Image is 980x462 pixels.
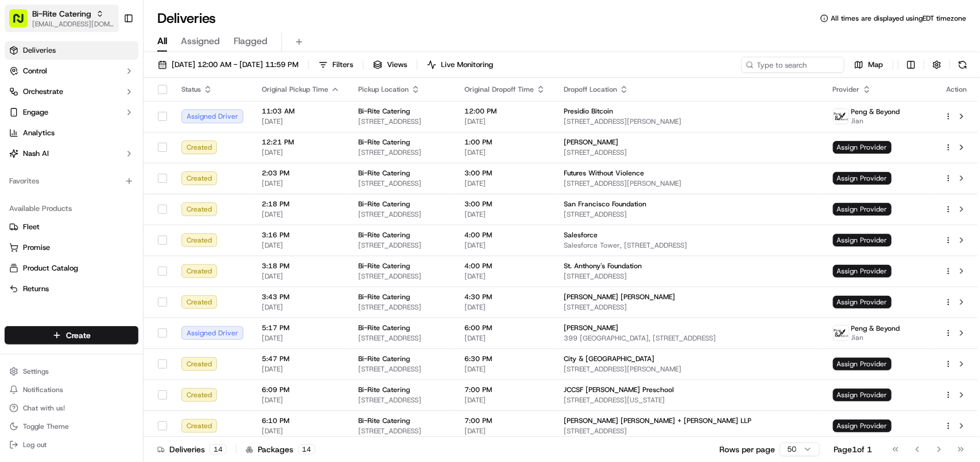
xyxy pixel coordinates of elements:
[851,324,900,333] span: Peng & Beyond
[833,203,892,216] span: Assign Provider
[358,117,446,126] span: [STREET_ADDRESS]
[358,199,410,209] span: Bi-Rite Catering
[358,303,446,312] span: [STREET_ADDRESS]
[464,303,545,312] span: [DATE]
[11,46,209,64] p: Welcome 👋
[262,354,340,363] span: 5:47 PM
[81,194,139,203] a: Powered byPylon
[564,230,598,240] span: Salesforce
[23,385,63,394] span: Notifications
[9,222,134,232] a: Fleet
[833,265,892,277] span: Assign Provider
[181,85,201,94] span: Status
[851,116,900,126] span: Jian
[833,141,892,154] span: Assign Provider
[564,396,814,405] span: [STREET_ADDRESS][US_STATE]
[564,426,814,436] span: [STREET_ADDRESS]
[564,199,646,209] span: San Francisco Foundation
[464,261,545,271] span: 4:00 PM
[23,222,40,232] span: Fleet
[23,66,47,76] span: Control
[464,416,545,425] span: 7:00 PM
[849,57,888,73] button: Map
[564,354,654,363] span: City & [GEOGRAPHIC_DATA]
[5,124,138,142] a: Analytics
[262,396,340,405] span: [DATE]
[172,60,299,70] span: [DATE] 12:00 AM - [DATE] 11:59 PM
[262,107,340,116] span: 11:03 AM
[313,57,358,73] button: Filters
[5,418,138,434] button: Toggle Theme
[464,85,534,94] span: Original Dropoff Time
[5,326,138,344] button: Create
[564,85,617,94] span: Dropoff Location
[32,8,91,19] button: Bi-Rite Catering
[23,440,47,449] span: Log out
[358,169,410,178] span: Bi-Rite Catering
[564,169,644,178] span: Futures Without Violence
[262,303,340,312] span: [DATE]
[262,117,340,126] span: [DATE]
[833,389,892,401] span: Assign Provider
[5,103,138,122] button: Engage
[262,385,340,394] span: 6:09 PM
[464,385,545,394] span: 7:00 PM
[564,334,814,343] span: 399 [GEOGRAPHIC_DATA], [STREET_ADDRESS]
[358,385,410,394] span: Bi-Rite Catering
[262,365,340,374] span: [DATE]
[368,57,412,73] button: Views
[868,60,883,70] span: Map
[358,148,446,157] span: [STREET_ADDRESS]
[834,109,849,124] img: profile_peng_cartwheel.jpg
[262,169,340,178] span: 2:03 PM
[358,365,446,374] span: [STREET_ADDRESS]
[833,85,860,94] span: Provider
[157,444,227,455] div: Deliveries
[262,241,340,250] span: [DATE]
[358,416,410,425] span: Bi-Rite Catering
[39,109,188,121] div: Start new chat
[23,404,65,413] span: Chat with us!
[358,261,410,271] span: Bi-Rite Catering
[7,162,92,182] a: 📗Knowledge Base
[358,354,410,363] span: Bi-Rite Catering
[23,284,49,294] span: Returns
[834,444,872,455] div: Page 1 of 1
[564,365,814,374] span: [STREET_ADDRESS][PERSON_NAME]
[831,14,966,23] span: All times are displayed using EDT timezone
[464,210,545,219] span: [DATE]
[262,426,340,436] span: [DATE]
[358,426,446,436] span: [STREET_ADDRESS]
[157,34,167,48] span: All
[358,138,410,147] span: Bi-Rite Catering
[23,128,55,138] span: Analytics
[564,148,814,157] span: [STREET_ADDRESS]
[157,9,216,28] h1: Deliveries
[464,323,545,332] span: 6:00 PM
[66,330,91,341] span: Create
[464,117,545,126] span: [DATE]
[5,280,138,298] button: Returns
[564,107,613,116] span: Presidio Bitcoin
[5,400,138,416] button: Chat with us!
[23,107,48,118] span: Engage
[358,179,446,188] span: [STREET_ADDRESS]
[5,218,138,236] button: Fleet
[5,259,138,277] button: Product Catalog
[262,148,340,157] span: [DATE]
[564,323,618,332] span: [PERSON_NAME]
[464,334,545,343] span: [DATE]
[464,179,545,188] span: [DATE]
[564,210,814,219] span: [STREET_ADDRESS]
[262,199,340,209] span: 2:18 PM
[5,437,138,453] button: Log out
[464,241,545,250] span: [DATE]
[23,263,78,273] span: Product Catalog
[422,57,498,73] button: Live Monitoring
[23,148,49,159] span: Nash AI
[464,107,545,116] span: 12:00 PM
[441,60,493,70] span: Live Monitoring
[262,210,340,219] span: [DATE]
[741,57,845,73] input: Type to search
